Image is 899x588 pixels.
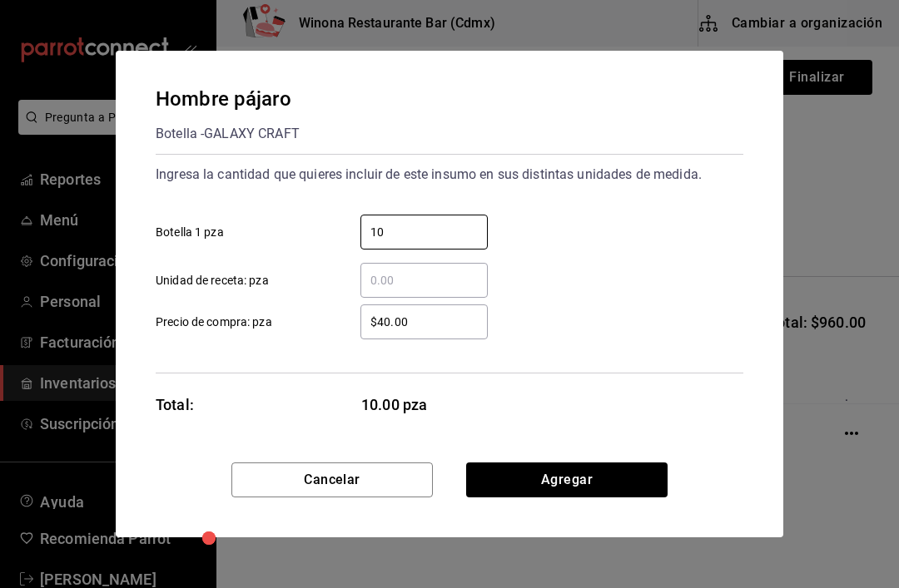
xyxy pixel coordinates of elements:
input: Precio de compra: pza [360,312,488,332]
button: Cancelar [231,462,433,497]
div: Hombre pájaro [156,84,300,114]
span: Unidad de receta: pza [156,272,269,289]
div: Ingresa la cantidad que quieres incluir de este insumo en sus distintas unidades de medida. [156,161,743,188]
button: Agregar [466,462,668,497]
div: Botella - GALAXY CRAFT [156,121,300,147]
input: Botella 1 pza [360,222,488,242]
span: 10.00 pza [361,393,489,416]
div: Total: [156,393,194,416]
span: Precio de compra: pza [156,314,272,331]
span: Botella 1 pza [156,224,224,241]
input: Unidad de receta: pza [360,270,488,290]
